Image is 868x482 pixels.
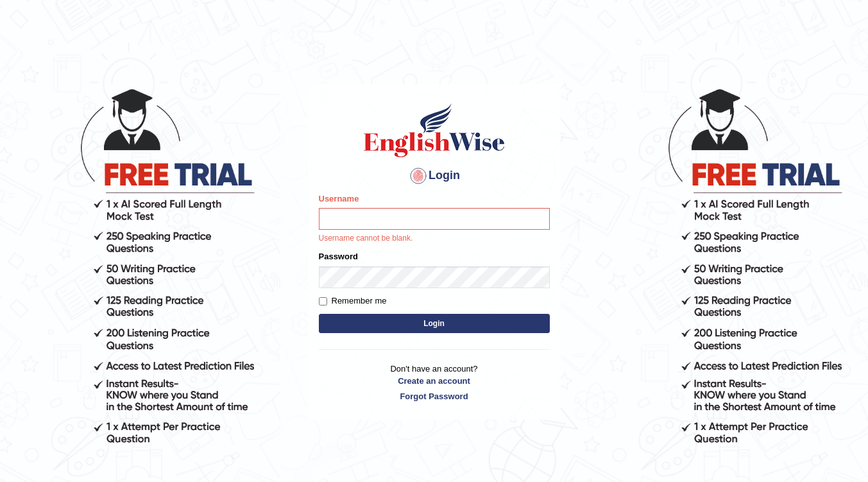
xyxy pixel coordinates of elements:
label: Remember me [319,295,387,307]
a: Forgot Password [319,390,550,402]
input: Remember me [319,297,327,306]
h4: Login [319,166,550,186]
a: Create an account [319,375,550,387]
img: Logo of English Wise sign in for intelligent practice with AI [361,101,507,159]
label: Username [319,193,359,205]
p: Username cannot be blank. [319,233,550,245]
p: Don't have an account? [319,363,550,402]
label: Password [319,250,358,263]
button: Login [319,314,550,333]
